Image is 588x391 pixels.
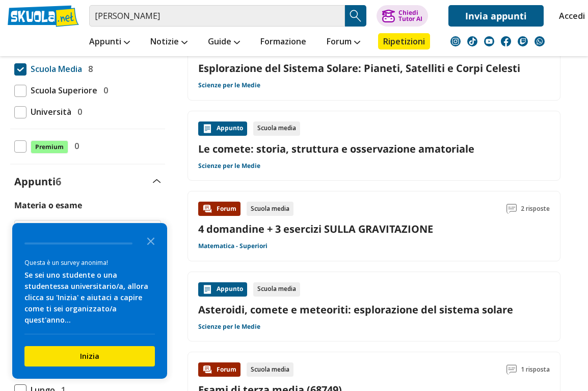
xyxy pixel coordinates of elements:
[506,364,517,375] img: Commenti lettura
[70,139,79,153] span: 0
[24,346,155,366] button: Inizia
[324,33,363,52] a: Forum
[31,140,68,154] span: Premium
[559,5,580,27] a: Accedi
[198,323,260,331] a: Scienze per le Medie
[501,36,511,46] img: facebook
[521,362,550,377] span: 1 risposta
[377,5,428,27] button: ChiediTutor AI
[345,5,366,27] button: Search Button
[198,142,550,156] a: Le comete: storia, struttura e osservazione amatoriale
[253,121,300,136] div: Scuola media
[198,242,268,250] a: Matematica - Superiori
[198,303,550,316] a: Asteroidi, comete e meteoriti: esplorazione del sistema solare
[198,222,433,236] a: 4 domandine + 3 esercizi SULLA GRAVITAZIONE
[89,5,345,27] input: Cerca appunti, riassunti o versioni
[253,282,300,297] div: Scuola media
[73,105,82,118] span: 0
[99,84,108,97] span: 0
[247,362,293,377] div: Scuola media
[26,62,82,76] span: Scuola Media
[198,202,240,216] div: Forum
[12,223,167,379] div: Survey
[448,5,544,27] a: Invia appunti
[398,10,422,22] div: Chiedi Tutor AI
[24,258,155,267] div: Questa è un survey anonima!
[205,33,243,52] a: Guide
[198,81,260,89] a: Scienze per le Medie
[348,8,363,23] img: Cerca appunti, riassunti o versioni
[198,121,247,136] div: Appunto
[518,36,528,46] img: twitch
[450,36,461,46] img: instagram
[141,230,161,251] button: Close the survey
[87,33,132,52] a: Appunti
[14,175,61,188] label: Appunti
[84,62,93,76] span: 8
[202,284,212,295] img: Appunti contenuto
[56,175,61,188] span: 6
[26,84,97,97] span: Scuola Superiore
[521,202,550,216] span: 2 risposte
[484,36,494,46] img: youtube
[198,61,550,75] a: Esplorazione del Sistema Solare: Pianeti, Satelliti e Corpi Celesti
[153,179,161,183] img: Apri e chiudi sezione
[534,36,545,46] img: WhatsApp
[378,33,430,50] a: Ripetizioni
[202,204,212,214] img: Forum contenuto
[247,202,293,216] div: Scuola media
[14,200,82,211] label: Materia o esame
[26,105,71,118] span: Università
[198,282,247,297] div: Appunto
[148,33,190,52] a: Notizie
[506,204,517,214] img: Commenti lettura
[467,36,477,46] img: tiktok
[198,362,240,377] div: Forum
[202,124,212,134] img: Appunti contenuto
[198,162,260,170] a: Scienze per le Medie
[258,33,309,52] a: Formazione
[202,364,212,375] img: Forum contenuto
[24,270,155,326] div: Se sei uno studente o una studentessa universitario/a, allora clicca su 'Inizia' e aiutaci a capi...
